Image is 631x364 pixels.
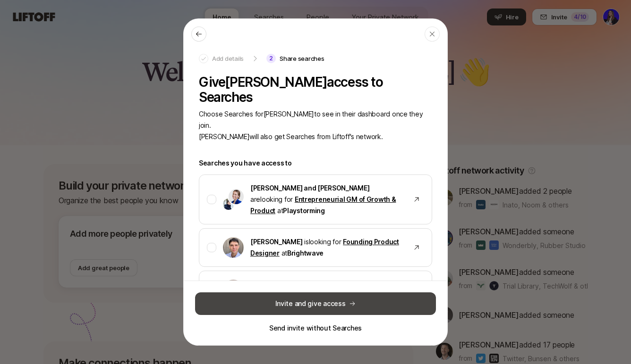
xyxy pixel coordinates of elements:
img: Mike Conover [223,237,244,258]
a: Founding Product Designer [250,238,399,257]
img: Daniela Plattner [229,189,244,204]
a: Entrepreneurial GM of Growth & Product [250,195,396,215]
span: Brightwave [287,249,324,257]
img: Eleanor Morgan [223,280,244,300]
p: are looking for at [250,182,403,216]
p: Share searches [280,54,324,63]
span: [PERSON_NAME] and [PERSON_NAME] [250,184,369,192]
p: 2 [266,54,276,63]
p: Choose Searches for [PERSON_NAME] to see in their dashboard once they join. [PERSON_NAME] will al... [199,108,432,142]
p: Give [PERSON_NAME] access to Searches [199,74,432,105]
button: Send invite without Searches [269,323,362,334]
p: is looking for at [250,236,403,259]
span: Playstorming [283,207,325,215]
button: Invite and give access [195,292,436,315]
p: is looking for at [250,279,403,301]
img: Hayley Darden [223,199,234,210]
p: Add details [212,54,244,63]
span: [PERSON_NAME] [250,238,302,246]
p: Searches you have access to [199,157,432,169]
